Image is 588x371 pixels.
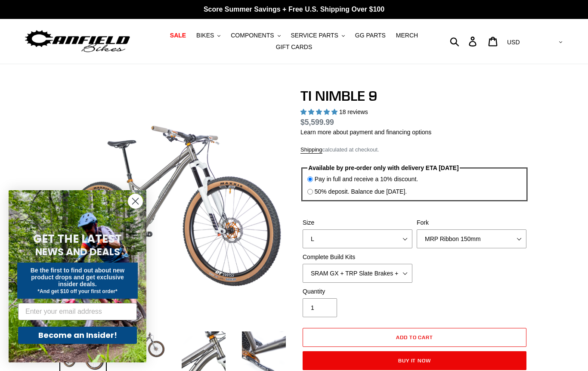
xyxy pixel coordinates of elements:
[231,32,274,39] span: COMPONENTS
[303,253,412,262] label: Complete Build Kits
[300,108,339,115] span: 4.89 stars
[396,32,418,39] span: MERCH
[31,267,125,288] span: Be the first to find out about new product drops and get exclusive insider deals.
[18,303,137,320] input: Enter your email address
[300,129,431,136] a: Learn more about payment and financing options
[291,32,338,39] span: SERVICE PARTS
[276,43,313,51] span: GIFT CARDS
[128,194,143,209] button: Close dialog
[33,231,122,247] span: GET THE LATEST
[272,41,317,53] a: GIFT CARDS
[315,187,407,196] label: 50% deposit. Balance due [DATE].
[24,28,131,55] img: Canfield Bikes
[315,175,418,184] label: Pay in full and receive a 10% discount.
[192,30,225,41] button: BIKES
[166,30,190,41] a: SALE
[300,146,322,154] a: Shipping
[392,30,422,41] a: MERCH
[300,145,529,154] div: calculated at checkout.
[351,30,390,41] a: GG PARTS
[170,32,186,39] span: SALE
[303,218,412,227] label: Size
[339,108,368,115] span: 18 reviews
[18,327,137,344] button: Become an Insider!
[303,328,526,347] button: Add to cart
[396,334,433,340] span: Add to cart
[300,88,529,104] h1: TI NIMBLE 9
[303,287,412,296] label: Quantity
[307,164,460,173] legend: Available by pre-order only with delivery ETA [DATE]
[303,351,526,370] button: Buy it now
[35,245,120,259] span: NEWS AND DEALS
[226,30,285,41] button: COMPONENTS
[355,32,386,39] span: GG PARTS
[196,32,214,39] span: BIKES
[417,218,526,227] label: Fork
[300,118,334,127] span: $5,599.99
[37,288,117,294] span: *And get $10 off your first order*
[286,30,349,41] button: SERVICE PARTS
